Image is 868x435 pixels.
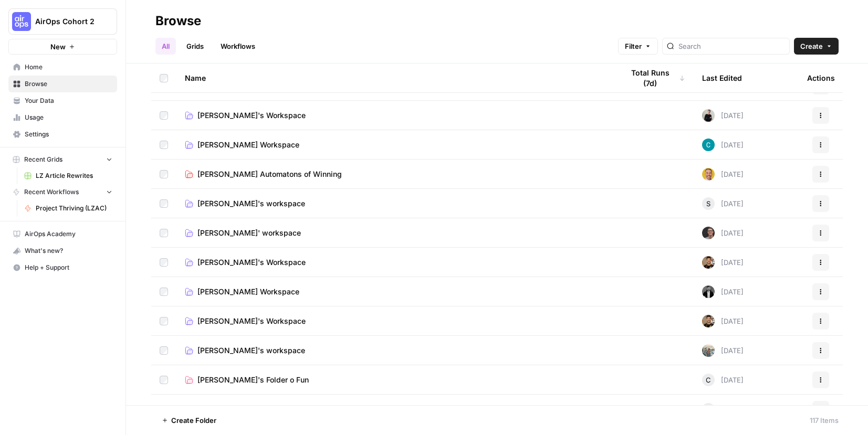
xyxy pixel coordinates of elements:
[702,344,744,357] div: [DATE]
[8,226,117,242] a: AirOps Academy
[800,41,823,51] span: Create
[197,345,305,356] span: [PERSON_NAME]'s workspace
[702,227,715,239] img: n47b5qplral73fmc5xoccotgnnum
[197,140,299,150] span: [PERSON_NAME] Workspace
[25,96,112,105] span: Your Data
[197,375,309,385] span: [PERSON_NAME]'s Folder o Fun
[185,63,606,92] div: Name
[702,315,744,327] div: [DATE]
[180,38,210,55] a: Grids
[185,287,606,297] a: [PERSON_NAME] Workspace
[678,41,785,51] input: Search
[185,198,606,209] a: [PERSON_NAME]'s workspace
[702,139,744,151] div: [DATE]
[197,110,306,121] span: [PERSON_NAME]'s Workspace
[702,109,715,122] img: rzyuksnmva7rad5cmpd7k6b2ndco
[702,168,715,181] img: iy6wvd05dco5wzobjx9d57asjt3h
[706,375,711,385] span: C
[197,228,301,238] span: [PERSON_NAME]' workspace
[25,62,112,72] span: Home
[197,198,305,209] span: [PERSON_NAME]'s workspace
[8,242,117,259] button: What's new?
[50,41,66,52] span: New
[25,263,112,272] span: Help + Support
[185,228,606,238] a: [PERSON_NAME]' workspace
[185,110,606,121] a: [PERSON_NAME]'s Workspace
[702,256,715,269] img: 36rz0nf6lyfqsoxlb67712aiq2cf
[25,113,112,122] span: Usage
[25,79,112,89] span: Browse
[8,8,117,35] button: Workspace: AirOps Cohort 2
[702,315,715,327] img: 36rz0nf6lyfqsoxlb67712aiq2cf
[706,404,711,415] span: B
[702,403,744,416] div: [DATE]
[9,243,117,259] div: What's new?
[8,259,117,276] button: Help + Support
[185,316,606,326] a: [PERSON_NAME]'s Workspace
[24,155,62,164] span: Recent Grids
[155,412,223,429] button: Create Folder
[8,152,117,167] button: Recent Grids
[185,140,606,150] a: [PERSON_NAME] Workspace
[35,16,99,27] span: AirOps Cohort 2
[155,38,176,55] a: All
[197,316,306,326] span: [PERSON_NAME]'s Workspace
[8,92,117,109] a: Your Data
[702,109,744,122] div: [DATE]
[702,63,742,92] div: Last Edited
[702,227,744,239] div: [DATE]
[8,126,117,143] a: Settings
[702,285,715,298] img: agqtm212c27aeosmjiqx3wzecrl1
[702,374,744,386] div: [DATE]
[8,109,117,126] a: Usage
[19,167,117,184] a: LZ Article Rewrites
[185,257,606,268] a: [PERSON_NAME]'s Workspace
[185,169,606,179] a: [PERSON_NAME] Automatons of Winning
[197,257,306,268] span: [PERSON_NAME]'s Workspace
[36,204,112,213] span: Project Thriving (LZAC)
[197,169,342,179] span: [PERSON_NAME] Automatons of Winning
[19,200,117,217] a: Project Thriving (LZAC)
[185,375,606,385] a: [PERSON_NAME]'s Folder o Fun
[36,171,112,181] span: LZ Article Rewrites
[702,256,744,269] div: [DATE]
[8,76,117,92] a: Browse
[25,130,112,139] span: Settings
[702,285,744,298] div: [DATE]
[706,198,710,209] span: S
[810,415,839,426] div: 117 Items
[702,197,744,210] div: [DATE]
[8,39,117,55] button: New
[625,41,642,51] span: Filter
[24,187,79,197] span: Recent Workflows
[8,184,117,200] button: Recent Workflows
[197,287,299,297] span: [PERSON_NAME] Workspace
[702,344,715,357] img: 75qonnoumdsaaghxm7olv8a2cxbb
[185,345,606,356] a: [PERSON_NAME]'s workspace
[25,229,112,239] span: AirOps Academy
[171,415,216,426] span: Create Folder
[618,38,658,55] button: Filter
[197,404,301,415] span: [PERSON_NAME]' Workspace
[155,13,201,29] div: Browse
[807,63,835,92] div: Actions
[8,59,117,76] a: Home
[794,38,839,55] button: Create
[702,139,715,151] img: j9qb2ccshb41yxhj1huxr8tzk937
[12,12,31,31] img: AirOps Cohort 2 Logo
[185,404,606,415] a: [PERSON_NAME]' Workspace
[702,168,744,181] div: [DATE]
[623,63,685,92] div: Total Runs (7d)
[214,38,262,55] a: Workflows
